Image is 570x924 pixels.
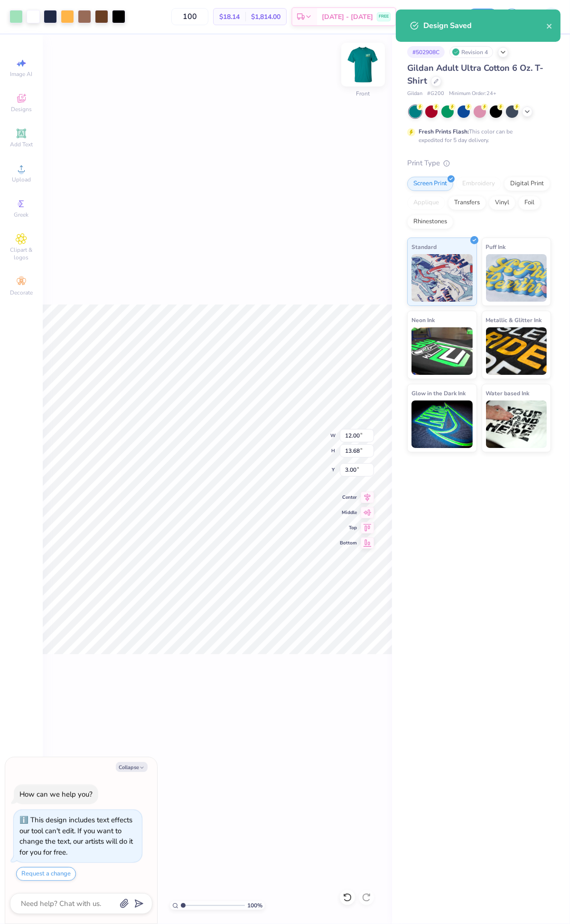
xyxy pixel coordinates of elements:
[116,762,148,772] button: Collapse
[10,70,33,78] span: Image AI
[486,254,547,302] img: Puff Ink
[344,46,382,84] img: Front
[407,158,551,169] div: Print Type
[419,127,535,144] div: This color can be expedited for 5 day delivery.
[411,254,473,302] img: Standard
[407,177,453,191] div: Screen Print
[546,20,553,31] button: close
[415,7,462,26] input: Untitled Design
[322,12,373,22] span: [DATE] - [DATE]
[407,62,543,86] span: Gildan Adult Ultra Cotton 6 Oz. T-Shirt
[407,46,445,58] div: # 502908C
[486,315,542,325] span: Metallic & Glitter Ink
[407,196,445,210] div: Applique
[251,12,280,22] span: $1,814.00
[486,242,506,252] span: Puff Ink
[411,388,466,398] span: Glow in the Dark Ink
[411,242,437,252] span: Standard
[419,128,469,135] strong: Fresh Prints Flash:
[489,196,515,210] div: Vinyl
[340,509,357,516] span: Middle
[14,211,29,219] span: Greek
[19,815,133,857] div: This design includes text effects our tool can't edit. If you want to change the text, our artist...
[247,901,262,910] span: 100 %
[423,20,546,31] div: Design Saved
[407,90,422,98] span: Gildan
[340,524,357,531] span: Top
[486,400,547,448] img: Water based Ink
[504,177,550,191] div: Digital Print
[16,867,76,881] button: Request a change
[411,327,473,375] img: Neon Ink
[486,388,530,398] span: Water based Ink
[449,90,496,98] span: Minimum Order: 24 +
[456,177,501,191] div: Embroidery
[19,790,93,799] div: How can we help you?
[12,176,31,183] span: Upload
[11,105,32,113] span: Designs
[449,46,493,58] div: Revision 4
[407,215,453,229] div: Rhinestones
[427,90,444,98] span: # G200
[219,12,240,22] span: $18.14
[411,400,473,448] img: Glow in the Dark Ink
[411,315,435,325] span: Neon Ink
[10,141,33,148] span: Add Text
[340,494,357,501] span: Center
[171,8,208,25] input: – –
[518,196,541,210] div: Foil
[448,196,486,210] div: Transfers
[379,13,389,20] span: FREE
[10,289,33,296] span: Decorate
[340,540,357,546] span: Bottom
[486,327,547,375] img: Metallic & Glitter Ink
[356,90,370,98] div: Front
[5,246,38,261] span: Clipart & logos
